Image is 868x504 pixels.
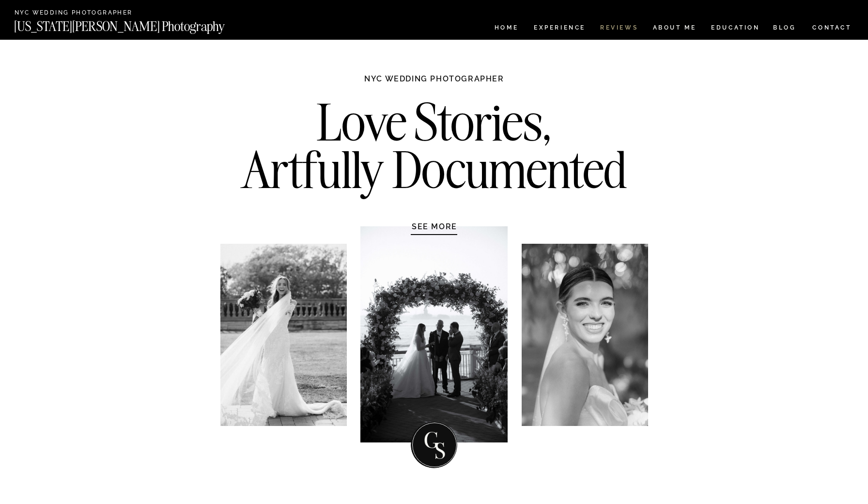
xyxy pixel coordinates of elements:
a: [US_STATE][PERSON_NAME] Photography [14,20,257,28]
a: NYC Wedding Photographer [15,10,160,17]
a: EDUCATION [710,25,761,33]
a: REVIEWS [600,25,636,33]
h1: NYC WEDDING PHOTOGRAPHER [343,74,525,93]
a: Experience [534,25,585,33]
h2: Love Stories, Artfully Documented [231,98,637,200]
a: CONTACT [812,22,852,33]
a: BLOG [773,25,796,33]
a: ABOUT ME [652,25,697,33]
a: HOME [493,25,520,33]
a: SEE MORE [388,221,480,231]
